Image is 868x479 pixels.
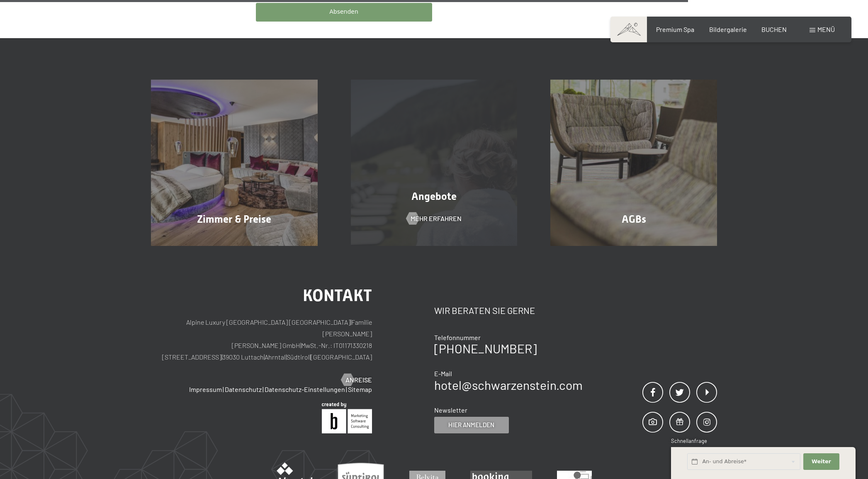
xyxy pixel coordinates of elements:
span: | [310,353,311,361]
a: Urlaub in Südtirol im Hotel Schwarzenstein – Anfrage Zimmer & Preise [134,80,334,246]
span: Mehr erfahren [411,214,462,223]
a: [PHONE_NUMBER] [434,341,537,356]
span: | [221,353,222,361]
span: | [346,385,347,393]
a: Datenschutz [225,385,262,393]
a: Urlaub in Südtirol im Hotel Schwarzenstein – Anfrage AGBs [534,80,734,246]
span: Zimmer & Preise [197,213,271,225]
span: | [264,353,265,361]
span: | [300,341,301,349]
span: Weiter [812,458,831,465]
a: Bildergalerie [709,25,747,33]
span: | [263,385,264,393]
img: Brandnamic GmbH | Leading Hospitality Solutions [322,402,372,433]
span: | [350,318,351,326]
a: Sitemap [348,385,372,393]
a: BUCHEN [761,25,787,33]
button: Weiter [803,453,839,470]
a: Premium Spa [656,25,694,33]
span: Absenden [329,8,358,16]
span: Hier anmelden [448,421,494,429]
span: Anreise [345,375,372,384]
span: Telefonnummer [434,333,481,341]
span: E-Mail [434,370,452,377]
span: | [223,385,224,393]
span: Wir beraten Sie gerne [434,305,535,316]
span: Newsletter [434,406,467,414]
a: Datenschutz-Einstellungen [265,385,345,393]
a: Urlaub in Südtirol im Hotel Schwarzenstein – Anfrage Angebote Mehr erfahren [334,80,534,246]
span: Schnellanfrage [671,438,707,444]
span: AGBs [622,213,646,225]
span: Menü [817,25,835,33]
button: Absenden [256,3,432,22]
a: Impressum [189,385,222,393]
a: Anreise [341,375,372,384]
a: hotel@schwarzenstein.com [434,377,583,392]
span: Angebote [411,190,457,202]
p: Alpine Luxury [GEOGRAPHIC_DATA] [GEOGRAPHIC_DATA] Familie [PERSON_NAME] [PERSON_NAME] GmbH MwSt.-... [151,316,372,363]
span: | [286,353,287,361]
span: Kontakt [303,286,372,305]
